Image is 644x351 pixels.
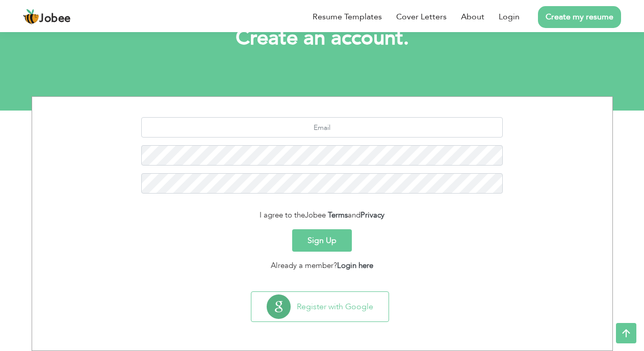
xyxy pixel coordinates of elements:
div: I agree to the and [40,209,605,221]
input: Email [141,117,503,138]
button: Sign Up [292,229,352,252]
a: About [461,11,484,23]
a: Cover Letters [396,11,447,23]
div: Already a member? [40,260,605,272]
a: Terms [328,210,348,220]
a: Login [499,11,520,23]
img: jobee.io [23,9,39,25]
h1: Create an account. [47,25,598,51]
a: Login here [337,260,373,271]
a: Jobee [23,9,71,25]
span: Jobee [305,210,326,220]
button: Register with Google [251,292,389,321]
span: Jobee [39,13,71,24]
a: Resume Templates [313,11,382,23]
a: Create my resume [538,6,621,28]
a: Privacy [360,210,384,220]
